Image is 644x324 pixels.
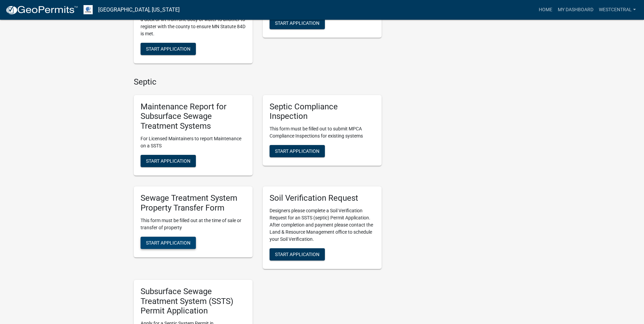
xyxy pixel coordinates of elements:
[270,125,375,140] p: This form must be filled out to submit MPCA Compliance Inspections for existing systems
[270,193,375,203] h5: Soil Verification Request
[270,207,375,243] p: Designers please complete a Soil Verification Request for an SSTS (septic) Permit Application. Af...
[141,135,246,149] p: For Licensed Maintainers to report Maintenance on a SSTS
[141,217,246,231] p: This form must be filled out at the time of sale or transfer of property
[275,251,319,257] span: Start Application
[141,287,246,316] h5: Subsurface Sewage Treatment System (SSTS) Permit Application
[270,248,325,260] button: Start Application
[596,3,639,16] a: westcentral
[141,102,246,131] h5: Maintenance Report for Subsurface Sewage Treatment Systems
[141,237,196,249] button: Start Application
[270,145,325,157] button: Start Application
[98,4,180,16] a: [GEOGRAPHIC_DATA], [US_STATE]
[146,240,190,245] span: Start Application
[270,17,325,29] button: Start Application
[146,158,190,164] span: Start Application
[141,155,196,167] button: Start Application
[555,3,596,16] a: My Dashboard
[84,5,93,14] img: Otter Tail County, Minnesota
[275,148,319,154] span: Start Application
[270,102,375,122] h5: Septic Compliance Inspection
[141,193,246,213] h5: Sewage Treatment System Property Transfer Form
[536,3,555,16] a: Home
[134,77,382,87] h4: Septic
[275,20,319,25] span: Start Application
[141,43,196,55] button: Start Application
[146,46,190,51] span: Start Application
